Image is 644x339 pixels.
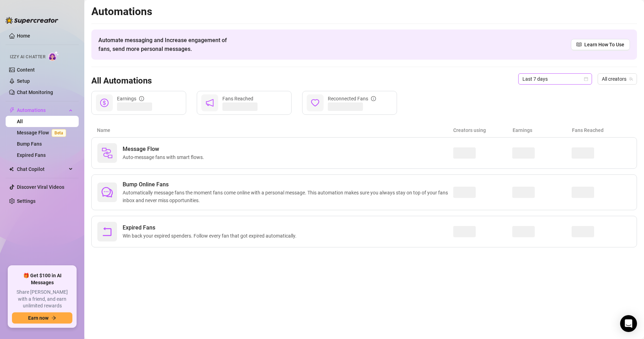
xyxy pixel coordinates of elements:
img: AI Chatter [48,51,59,61]
span: Izzy AI Chatter [10,54,45,60]
span: Automatically message fans the moment fans come online with a personal message. This automation m... [123,189,453,204]
a: Expired Fans [17,152,46,158]
span: Earn now [28,315,48,321]
a: Settings [17,198,35,204]
span: dollar [100,99,109,107]
span: arrow-right [51,315,56,320]
span: All creators [602,74,633,84]
a: Setup [17,78,30,84]
span: Bump Online Fans [123,180,453,189]
span: Expired Fans [123,224,299,232]
span: calendar [584,77,588,81]
span: info-circle [371,96,376,101]
img: logo-BBDzfeDw.svg [6,17,58,24]
a: Content [17,67,35,73]
span: Message Flow [123,145,207,153]
a: Bump Fans [17,141,42,147]
span: info-circle [139,96,144,101]
span: Learn How To Use [584,41,624,48]
span: notification [206,99,214,107]
span: Automations [17,105,67,116]
span: team [629,77,633,81]
div: Reconnected Fans [328,95,376,102]
article: Fans Reached [572,126,631,134]
a: Message FlowBeta [17,130,69,135]
span: thunderbolt [9,107,15,113]
h2: Automations [91,5,637,18]
article: Earnings [513,126,572,134]
span: Last 7 days [522,74,588,84]
span: read [577,42,581,47]
a: Home [17,33,30,39]
article: Creators using [453,126,513,134]
span: comment [102,187,113,198]
span: Chat Copilot [17,164,67,175]
span: Share [PERSON_NAME] with a friend, and earn unlimited rewards [12,289,72,310]
div: Open Intercom Messenger [620,315,637,332]
a: Discover Viral Videos [17,184,64,190]
a: All [17,119,23,124]
img: svg%3e [102,147,113,159]
span: 🎁 Get $100 in AI Messages [12,272,72,286]
span: Fans Reached [222,96,253,101]
img: Chat Copilot [9,167,14,172]
span: rollback [102,226,113,237]
span: Automate messaging and Increase engagement of fans, send more personal messages. [98,36,234,53]
button: Earn nowarrow-right [12,312,72,324]
span: Auto-message fans with smart flows. [123,153,207,161]
a: Learn How To Use [571,39,630,50]
a: Chat Monitoring [17,89,53,95]
span: Beta [52,129,66,137]
span: heart [311,99,319,107]
h3: All Automations [91,75,152,87]
span: Win back your expired spenders. Follow every fan that got expired automatically. [123,232,299,240]
article: Name [97,126,453,134]
div: Earnings [117,95,144,102]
